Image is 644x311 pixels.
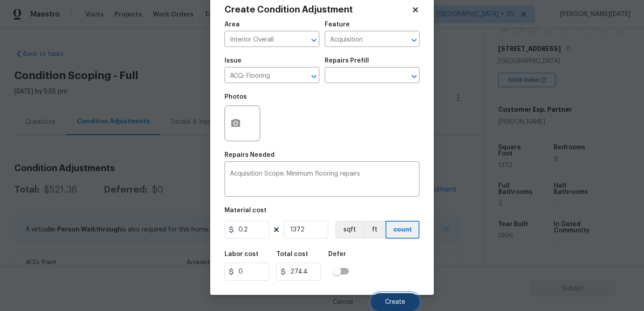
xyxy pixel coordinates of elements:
button: Open [408,70,420,83]
button: Open [308,70,320,83]
h5: Material cost [225,207,267,214]
h5: Total cost [276,251,308,257]
button: Cancel [318,293,367,311]
h5: Defer [328,251,346,257]
button: Open [308,34,320,46]
button: Create [371,293,419,311]
h5: Feature [325,21,350,28]
h5: Area [225,21,240,28]
h5: Labor cost [225,251,258,257]
button: sqft [335,221,363,239]
h5: Issue [225,58,241,64]
h2: Create Condition Adjustment [225,5,411,14]
button: ft [363,221,386,239]
h5: Photos [225,94,247,100]
h5: Repairs Needed [225,152,275,158]
span: Create [385,299,405,306]
button: count [386,221,419,239]
h5: Repairs Prefill [325,58,369,64]
textarea: Acquisition Scope: Minimum flooring repairs [230,171,414,189]
button: Open [408,34,420,46]
span: Cancel [333,299,353,306]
